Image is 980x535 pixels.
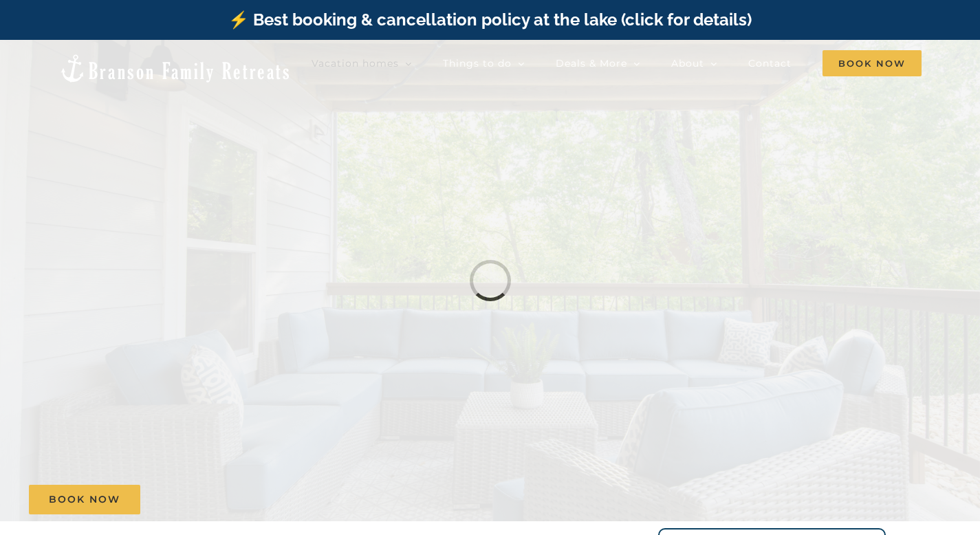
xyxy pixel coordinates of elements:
[748,50,792,77] a: Contact
[228,10,752,30] a: ⚡️ Best booking & cancellation policy at the lake (click for details)
[823,50,922,76] span: Book Now
[443,58,512,68] span: Things to do
[748,58,792,68] span: Contact
[443,50,525,77] a: Things to do
[312,50,412,77] a: Vacation homes
[556,50,640,77] a: Deals & More
[671,58,704,68] span: About
[49,494,120,505] span: Book Now
[58,53,292,84] img: Branson Family Retreats Logo
[29,485,140,514] a: Book Now
[671,50,717,77] a: About
[556,58,627,68] span: Deals & More
[312,58,399,68] span: Vacation homes
[312,50,922,77] nav: Main Menu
